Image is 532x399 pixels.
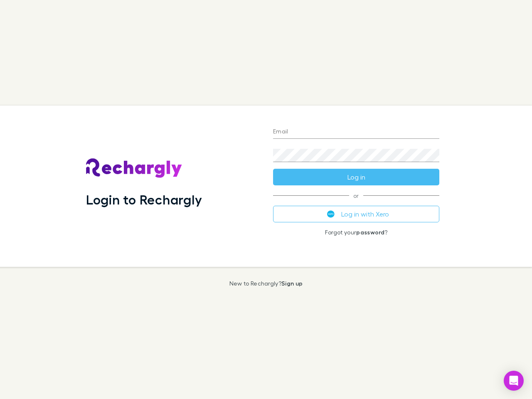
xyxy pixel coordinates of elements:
p: Forgot your ? [273,229,439,236]
h1: Login to Rechargly [86,192,202,207]
img: Rechargly's Logo [86,158,182,178]
button: Log in with Xero [273,206,439,222]
a: Sign up [281,280,303,287]
button: Log in [273,169,439,185]
p: New to Rechargly? [229,280,303,287]
a: password [356,229,384,236]
span: or [273,195,439,196]
img: Xero's logo [327,210,335,218]
div: Open Intercom Messenger [504,371,524,391]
